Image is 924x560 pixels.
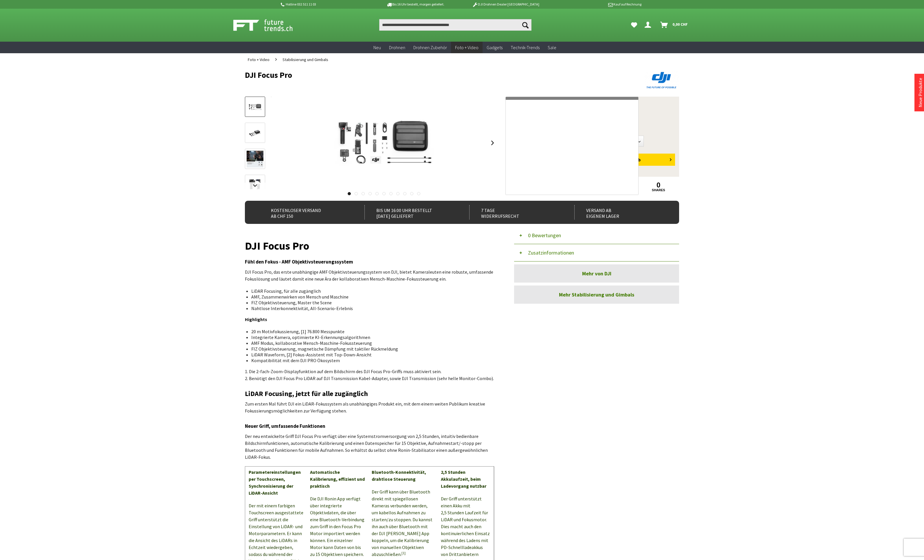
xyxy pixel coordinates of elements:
a: Warenkorb [658,19,691,31]
div: Versand ab eigenem Lager [574,205,667,220]
img: Shop Futuretrends - zur Startseite wechseln [233,18,305,32]
strong: 2,5 Stunden Akkulaufzeit, beim Ladevorgang nutzbar [441,469,486,489]
li: LiDAR Focusing, für alle zugänglich [251,288,492,294]
sup: [1] [401,551,406,555]
a: Mehr von DJI [514,264,679,283]
h1: DJI Focus Pro [245,71,592,79]
li: AMF Modus, kollaborative Mensch-Maschine-Fokussteuerung [251,340,492,346]
h3: Fühl den Fokus - AMF Objektivsteuerungssystem [245,258,497,266]
div: Kostenloser Versand ab CHF 150 [259,205,352,220]
a: Mehr Stabilisierung und Gimbals [514,285,679,304]
span: Sale [548,45,556,50]
button: Zusatzinformationen [514,244,679,261]
a: Sale [544,42,560,54]
img: DJI Focus Pro [322,97,446,189]
p: DJI Focus Pro, das erste unabhängige AMF Objektivsteuerungssystem von DJI, bietet Kameraleuten ei... [245,268,497,282]
li: FIZ Objektivsteuerung, Master the Scene [251,300,492,305]
span: Technik-Trends [511,45,540,50]
span: Neu [373,45,381,50]
a: Neu [369,42,385,54]
button: 0 Bewertungen [514,227,679,244]
button: Suchen [519,19,531,31]
li: AMF, Zusammenwirken von Mensch und Maschine [251,294,492,300]
a: Drohnen [385,42,409,54]
input: Produkt, Marke, Kategorie, EAN, Artikelnummer… [379,19,531,31]
a: Meine Favoriten [628,19,640,31]
li: Kompatibilität mit dem DJI PRO Ökosystem [251,358,492,363]
span: Gadgets [487,45,503,50]
span: 0,00 CHF [672,20,688,29]
a: 0 [639,182,679,188]
a: Gadgets [483,42,507,54]
a: Foto + Video [451,42,483,54]
li: ‌LiDAR Waveform, [2] Fokus-Assistent mit Top-Down-Ansicht [251,352,492,358]
p: Zum ersten Mal führt DJI ein LiDAR-Fokussystem als unabhängiges Produkt ein, mit dem einem weiten... [245,400,497,414]
strong: Automatische Kalibrierung, effizient und praktisch [310,469,365,489]
h1: DJI Focus Pro [245,242,497,250]
span: Stabilisierung und Gimbals [283,57,328,62]
span: Drohnen [389,45,405,50]
a: Drohnen Zubehör [409,42,451,54]
strong: Highlights [245,316,267,322]
p: Kauf auf Rechnung [551,1,641,8]
strong: Bluetooth-Konnektivität, drahtlose Steuerung [372,469,426,482]
p: Bis 16 Uhr bestellt, morgen geliefert. [370,1,460,8]
p: Hotline 032 511 11 03 [280,1,370,8]
strong: Parametereinstellungen per Touchscreen, Synchronisierung der LiDAR-Ansicht [249,469,301,496]
a: Neue Produkte [917,78,923,107]
img: Vorschau: DJI Focus Pro [247,101,263,113]
a: shares [639,188,679,192]
p: ‌Der Griff kann über Bluetooth direkt mit spiegellosen Kameras verbunden werden, um kabellos Aufn... [372,488,434,558]
li: 20 m Motivfokussierung, [1] 76.800 Messpunkte [251,329,492,334]
span: Foto + Video [248,57,269,62]
p: DJI Drohnen Dealer [GEOGRAPHIC_DATA] [461,1,551,8]
div: 7 Tage Widerrufsrecht [469,205,562,220]
img: DJI [644,71,679,90]
p: 1. Die 2-fach-Zoom-Displayfunktion auf dem Bildschirm des DJI Focus Pro-Griffs muss aktiviert sei... [245,368,497,382]
a: Stabilisierung und Gimbals [280,53,331,66]
h3: Neuer Griff, umfassende Funktionen [245,422,497,430]
span: Drohnen Zubehör [413,45,447,50]
div: Bis um 16:00 Uhr bestellt [DATE] geliefert [364,205,457,220]
li: Nahtlose Interkonnektivität, All-Scenario-Erlebnis [251,305,492,311]
h2: LiDAR Focusing, jetzt für alle zugänglich [245,390,497,397]
p: Die DJI Ronin App verfügt über integrierte Objektivdaten, die über eine Bluetooth-Verbindung zum ... [310,495,365,558]
li: Integrierte Kamera, optimierte KI-Erkennungsalgorithmen [251,334,492,340]
span: Foto + Video [455,45,478,50]
a: Dein Konto [642,19,656,31]
a: Foto + Video [245,53,272,66]
p: Der neu entwickelte Griff DJI Focus Pro verfügt über eine Systemstromversorgung von 2,5 Stunden, ... [245,433,497,460]
li: FIZ Objektivsteuerung, magnetische Dämpfung mit taktiler Rückmeldung [251,346,492,352]
a: Technik-Trends [507,42,544,54]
